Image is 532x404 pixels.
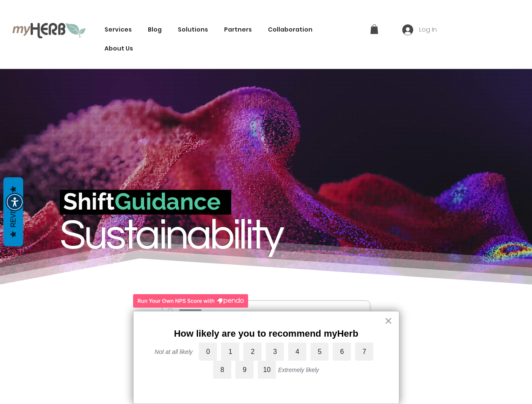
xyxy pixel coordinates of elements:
[150,328,382,339] p: How likely are you to recommend myHerb
[310,343,329,361] label: 5
[155,348,192,355] div: Not at all likely
[115,188,221,215] span: Guidance
[224,25,252,34] span: Partners
[63,188,115,215] span: Shift
[100,22,361,56] nav: Site
[288,343,306,361] label: 4
[178,25,208,34] span: Solutions
[221,343,239,361] label: 1
[199,343,217,361] label: 0
[60,214,282,257] span: Sustainability
[258,361,276,379] label: 10
[3,178,23,247] button: Reviews
[416,26,440,34] span: Log In
[266,343,284,361] label: 3
[5,193,24,211] div: Accessibility Menu
[333,343,351,361] label: 6
[12,21,86,38] img: myHerb Logo
[179,301,352,322] input: Search...
[385,314,393,327] button: Close
[148,25,162,34] span: Blog
[104,25,132,34] span: Services
[278,367,319,373] div: Extremely likely
[133,294,248,308] img: nps-branding.png
[213,361,231,379] label: 8
[235,361,254,379] label: 9
[243,343,262,361] label: 2
[104,44,133,53] span: About Us
[268,25,313,34] span: Collaboration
